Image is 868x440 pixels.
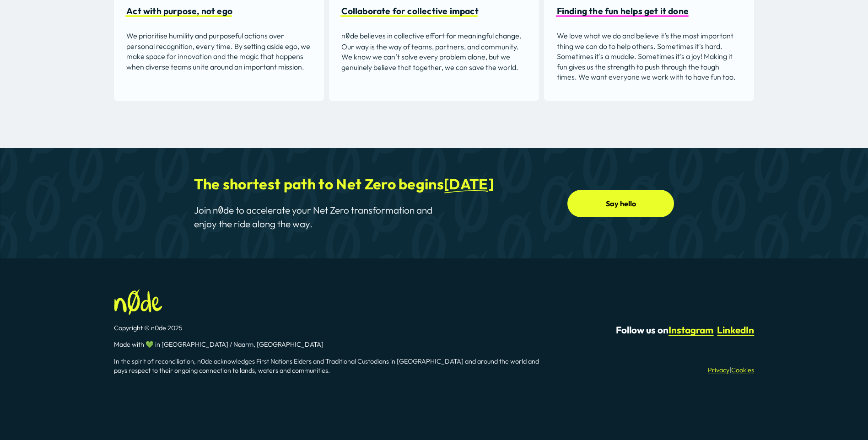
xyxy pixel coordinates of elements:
[194,204,434,231] p: Join n de to accelerate your Net Zero transformation and enjoy the ride along the way.
[717,323,754,337] a: LinkedIn
[616,324,669,336] strong: Follow us on
[194,176,514,193] h3: The shortest path to Net Zero begins
[341,31,526,72] p: n de believes in collective effort for meaningful change. Our way is the way of teams, partners, ...
[729,366,731,374] span: |
[341,5,478,16] span: Collaborate for collective impact
[669,324,713,336] strong: Instagram
[126,31,311,72] p: We prioritise humility and purposeful actions over personal recognition, every time. By setting a...
[444,175,494,193] span: [DATE]
[708,365,729,375] a: Privacy
[345,31,350,41] em: 0
[731,365,754,375] a: Cookies
[126,5,232,16] span: Act with purpose, not ego
[822,396,868,440] iframe: Chat Widget
[669,323,713,337] a: Instagram
[557,31,742,82] p: We love what we do and believe it’s the most important thing we can do to help others. Sometimes ...
[114,323,539,333] p: Copyright © n0de 2025
[567,190,674,217] a: Say hello
[557,5,689,16] span: Finding the fun helps get it done
[114,357,540,375] span: In the spirit of reconciliation, n0de acknowledges First Nations Elders and Traditional Custodian...
[717,324,754,336] strong: LinkedIn
[218,204,223,217] em: 0
[114,340,323,349] span: Made with 💚 in [GEOGRAPHIC_DATA] / Naarm, [GEOGRAPHIC_DATA]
